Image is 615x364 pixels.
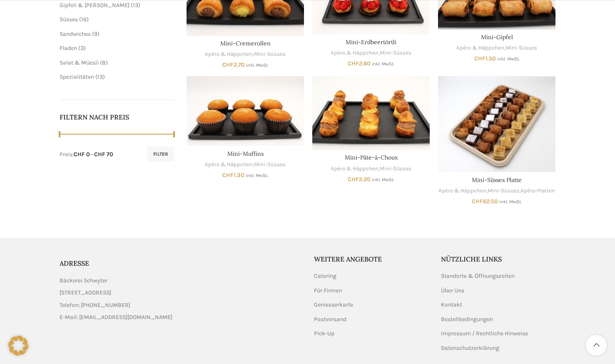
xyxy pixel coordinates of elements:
a: Mini-Süsses [380,165,411,173]
span: CHF [222,172,234,179]
span: 8 [102,59,106,66]
a: Kontakt [441,301,463,309]
a: Scroll to top button [586,335,607,356]
a: Pick-Up [314,329,335,338]
a: Spezialitäten [60,73,94,80]
div: , [187,50,304,58]
a: Über Uns [441,287,465,295]
small: inkl. MwSt. [499,199,522,204]
span: CHF [348,176,359,183]
h5: Weitere Angebote [314,254,429,264]
small: inkl. MwSt. [246,62,269,68]
span: CHF [474,55,486,62]
a: Fladen [60,45,77,52]
a: Mini-Pâte-à-Choux [345,154,398,161]
h5: Filtern nach Preis [60,112,174,122]
a: Mini-Süsses [488,187,519,195]
a: Apéro & Häppchen [331,165,378,173]
a: Für Firmen [314,287,343,295]
a: Mini-Süsses [254,50,286,58]
a: Apéro & Häppchen [438,187,486,195]
a: Salat & Müesli [60,59,99,66]
bdi: 2.70 [222,61,245,68]
span: 13 [97,73,103,80]
a: List item link [60,301,301,310]
div: , [312,165,430,173]
div: , , [438,187,555,195]
div: , [438,44,555,52]
div: , [187,161,304,169]
a: Mini-Erdbeertörtli [346,38,396,46]
bdi: 2.60 [348,60,371,67]
small: inkl. MwSt. [372,177,394,182]
a: Mini-Süsses Platte [472,176,522,184]
a: Mini-Cremerollen [220,40,271,47]
a: Mini-Süsses [254,161,286,169]
a: Catering [314,272,337,280]
a: Apéro & Häppchen [205,50,253,58]
a: Süsses [60,16,78,23]
span: [STREET_ADDRESS] [60,288,111,297]
a: Mini-Muffins [227,150,264,157]
small: inkl. MwSt. [372,61,394,67]
a: Postversand [314,315,347,324]
a: Geniesserkarte [314,301,354,309]
span: CHF [472,198,483,205]
small: inkl. MwSt. [246,173,268,178]
a: Mini-Süsses Platte [438,76,555,172]
a: Apéro & Häppchen [205,161,253,169]
button: Filter [147,147,174,162]
a: Datenschutzerklärung [441,344,500,352]
a: Sandwiches [60,30,91,37]
a: Gipfeli & [PERSON_NAME] [60,2,129,9]
a: Mini-Pâte-à-Choux [312,76,430,150]
div: Preis: — [60,150,113,159]
a: Apéro & Häppchen [331,49,378,57]
small: inkl. MwSt. [497,56,520,62]
a: Mini-Süsses [380,49,411,57]
h5: Nützliche Links [441,254,556,264]
a: Mini-Süsses [505,44,537,52]
span: CHF 0 [74,151,90,158]
a: List item link [60,313,301,322]
a: Impressum / Rechtliche Hinweise [441,329,529,338]
a: Apéro & Häppchen [456,44,504,52]
span: 16 [81,16,87,23]
bdi: 2.20 [348,176,371,183]
span: CHF [222,61,234,68]
a: Standorte & Öffnungszeiten [441,272,515,280]
span: ADRESSE [60,259,89,267]
span: Bäckerei Schwyter [60,276,107,285]
bdi: 1.50 [474,55,496,62]
span: 9 [94,30,97,37]
span: 13 [133,2,138,9]
a: Mini-Muffins [187,76,304,146]
bdi: 62.50 [472,198,498,205]
span: 3 [80,45,84,52]
a: Apéro-Platten [520,187,555,195]
div: , [312,49,430,57]
a: Bestellbedingungen [441,315,494,324]
a: Mini-Gipfel [481,33,513,41]
span: CHF 70 [94,151,113,158]
span: CHF [348,60,359,67]
bdi: 1.30 [222,172,244,179]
